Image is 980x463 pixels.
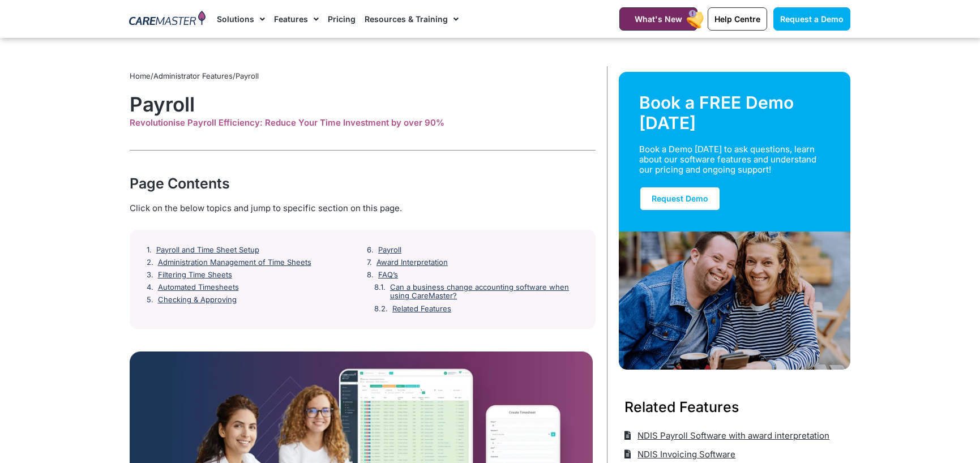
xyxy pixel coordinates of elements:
[130,202,596,215] div: Click on the below topics and jump to specific section on this page.
[130,118,596,128] div: Revolutionise Payroll Efficiency: Reduce Your Time Investment by over 90%
[158,258,311,267] a: Administration Management of Time Sheets
[639,144,817,175] div: Book a Demo [DATE] to ask questions, learn about our software features and understand our pricing...
[624,397,845,417] h3: Related Features
[153,71,233,80] a: Administrator Features
[619,7,697,31] a: What's New
[652,194,708,203] span: Request Demo
[714,14,760,24] span: Help Centre
[635,426,829,445] span: NDIS Payroll Software with award interpretation
[129,11,206,28] img: CareMaster Logo
[378,271,398,280] a: FAQ’s
[376,258,448,267] a: Award Interpretation
[130,71,151,80] a: Home
[773,7,850,31] a: Request a Demo
[158,271,232,280] a: Filtering Time Sheets
[635,14,682,24] span: What's New
[158,295,237,305] a: Checking & Approving
[158,283,239,292] a: Automated Timesheets
[392,305,451,314] a: Related Features
[639,92,831,133] div: Book a FREE Demo [DATE]
[130,173,596,194] div: Page Contents
[708,7,767,31] a: Help Centre
[390,283,579,301] a: Can a business change accounting software when using CareMaster?
[156,246,259,255] a: Payroll and Time Sheet Setup
[378,246,401,255] a: Payroll
[236,71,259,80] span: Payroll
[639,186,721,211] a: Request Demo
[780,14,844,24] span: Request a Demo
[130,71,259,80] span: / /
[130,92,596,116] h1: Payroll
[624,426,830,445] a: NDIS Payroll Software with award interpretation
[619,231,851,370] img: Support Worker and NDIS Participant out for a coffee.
